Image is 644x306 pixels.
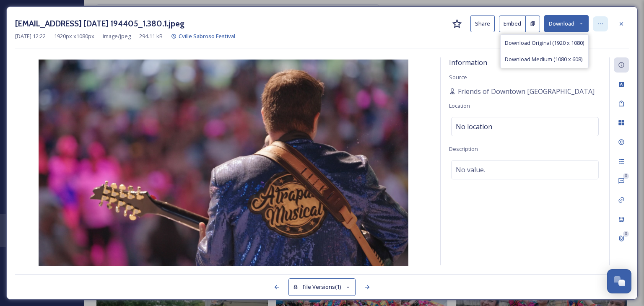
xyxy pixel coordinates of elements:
[499,16,526,32] button: Embed
[288,278,356,296] button: File Versions(1)
[103,32,131,40] span: image/jpeg
[15,60,432,267] img: hannah%40friendsofcville.org-Still%202024-09-21%20194405_1.380.1.jpeg
[54,32,94,40] span: 1920 px x 1080 px
[15,18,184,30] h3: [EMAIL_ADDRESS] [DATE] 194405_1.380.1.jpeg
[470,15,495,32] button: Share
[449,145,478,153] span: Description
[15,32,46,40] span: [DATE] 12:22
[623,231,629,237] div: 0
[449,73,467,81] span: Source
[458,86,595,96] span: Friends of Downtown [GEOGRAPHIC_DATA]
[544,15,589,32] button: Download
[607,269,631,293] button: Open Chat
[139,32,163,40] span: 294.11 kB
[456,122,492,132] span: No location
[623,173,629,179] div: 0
[505,55,582,63] span: Download Medium (1080 x 608)
[179,32,235,40] span: Cville Sabroso Festival
[449,102,470,109] span: Location
[449,58,487,67] span: Information
[456,165,485,175] span: No value.
[505,39,584,47] span: Download Original (1920 x 1080)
